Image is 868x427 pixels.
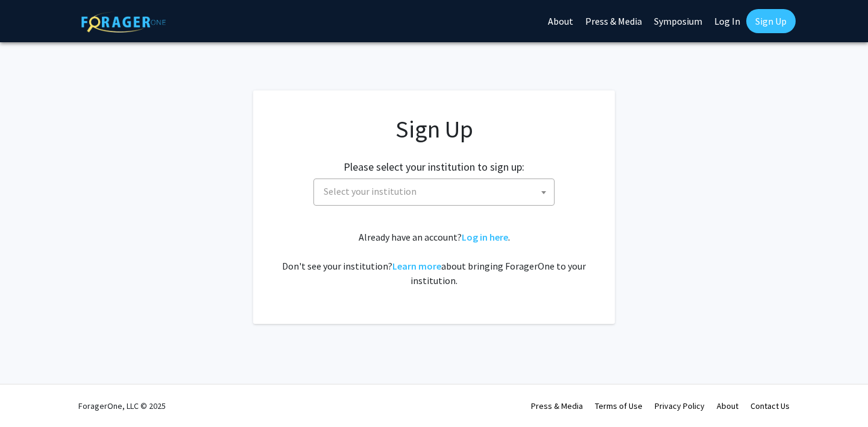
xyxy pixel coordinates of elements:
[746,9,796,33] a: Sign Up
[324,185,417,197] span: Select your institution
[277,115,591,144] h1: Sign Up
[78,385,166,427] div: ForagerOne, LLC © 2025
[595,400,643,411] a: Terms of Use
[462,231,508,243] a: Log in here
[344,160,524,174] h2: Please select your institution to sign up:
[319,179,554,204] span: Select your institution
[531,400,583,411] a: Press & Media
[655,400,705,411] a: Privacy Policy
[750,400,790,411] a: Contact Us
[81,11,166,33] img: ForagerOne Logo
[313,179,555,206] span: Select your institution
[392,260,441,272] a: Learn more about bringing ForagerOne to your institution
[277,230,591,288] div: Already have an account? . Don't see your institution? about bringing ForagerOne to your institut...
[717,400,738,411] a: About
